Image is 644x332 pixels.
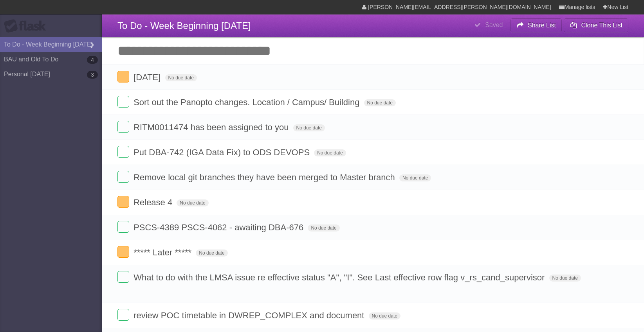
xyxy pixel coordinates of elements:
[165,74,197,81] span: No due date
[581,22,622,29] b: Clone This List
[117,96,129,108] label: Done
[117,71,129,83] label: Done
[364,99,396,106] span: No due date
[117,221,129,233] label: Done
[369,312,400,319] span: No due date
[87,71,98,79] b: 3
[549,275,581,282] span: No due date
[133,197,174,207] span: Release 4
[133,310,366,320] span: review POC timetable in DWREP_COMPLEX and document
[511,18,562,32] button: Share List
[399,174,431,181] span: No due date
[528,22,556,29] b: Share List
[133,97,361,107] span: Sort out the Panopto changes. Location / Campus/ Building
[117,196,129,208] label: Done
[117,246,129,258] label: Done
[196,249,227,257] span: No due date
[564,18,628,32] button: Clone This List
[485,22,503,28] b: Saved
[117,171,129,183] label: Done
[293,124,325,131] span: No due date
[117,309,129,321] label: Done
[87,56,98,64] b: 4
[133,223,305,232] span: PSCS-4389 PSCS-4062 - awaiting DBA-676
[4,19,51,33] div: Flask
[133,72,162,82] span: [DATE]
[308,224,339,232] span: No due date
[314,149,346,156] span: No due date
[117,146,129,158] label: Done
[117,121,129,133] label: Done
[133,122,290,132] span: RITM0011474 has been assigned to you
[133,147,312,157] span: Put DBA-742 (IGA Data Fix) to ODS DEVOPS
[117,20,251,31] span: To Do - Week Beginning [DATE]
[133,172,397,182] span: Remove local git branches they have been merged to Master branch
[177,199,208,206] span: No due date
[133,273,547,282] span: What to do with the LMSA issue re effective status "A", "I". See Last effective row flag v_rs_can...
[117,271,129,283] label: Done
